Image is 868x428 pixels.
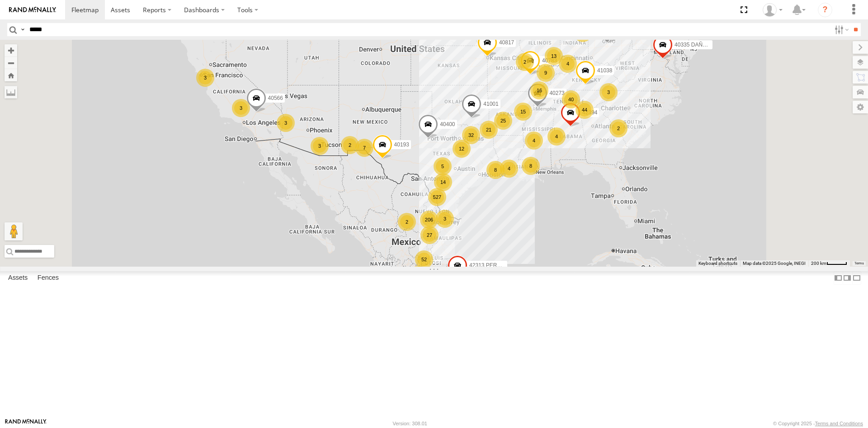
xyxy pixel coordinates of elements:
span: 41001 [483,101,498,108]
div: 52 [415,250,433,268]
div: 12 [453,140,471,158]
span: 40335 DAÑADO [675,42,714,48]
div: 5 [434,157,452,175]
button: Map Scale: 200 km per 42 pixels [808,260,850,267]
div: 14 [434,173,452,191]
label: Search Filter Options [831,23,850,36]
div: 2 [398,213,416,231]
span: 41038 [597,67,612,74]
div: 4 [500,160,518,178]
label: Fences [33,272,63,284]
div: 25 [494,112,512,130]
div: 8 [486,161,505,179]
a: Visit our Website [5,419,47,428]
div: 2 [516,53,534,71]
div: 3 [232,99,250,117]
button: Drag Pegman onto the map to open Street View [5,222,23,240]
div: Juan Lopez [759,3,786,17]
a: Terms and Conditions [815,421,863,426]
span: Map data ©2025 Google, INEGI [743,261,806,266]
div: 15 [514,103,532,121]
div: 4 [525,132,543,150]
div: 206 [420,211,438,229]
div: 527 [428,188,446,206]
div: 4 [547,127,566,146]
div: 13 [545,47,563,65]
div: 3 [436,210,454,228]
button: Zoom Home [5,69,17,81]
span: 40817 [499,40,514,46]
div: 2 [341,136,359,154]
div: 32 [462,126,480,144]
div: 3 [277,114,295,132]
label: Search Query [19,23,26,36]
div: 7 [355,139,373,157]
div: 4 [559,55,577,73]
div: 2 [609,119,627,137]
label: Dock Summary Table to the Left [834,271,843,284]
div: 3 [599,83,618,101]
div: 165 [409,266,427,284]
a: Terms (opens in new tab) [854,262,864,265]
div: 44 [576,101,594,119]
span: 40400 [440,121,455,127]
label: Assets [4,272,32,284]
div: 40 [562,90,580,108]
span: 40193 [394,142,409,148]
img: rand-logo.svg [9,7,56,13]
button: Keyboard shortcuts [698,260,737,267]
label: Dock Summary Table to the Right [843,271,852,284]
div: Version: 308.01 [393,421,427,426]
span: 40566 [268,95,283,101]
div: 8 [522,157,540,175]
div: 9 [537,64,555,82]
label: Hide Summary Table [852,271,861,284]
button: Zoom out [5,56,17,69]
span: 40783 [542,57,557,64]
div: © Copyright 2025 - [773,421,863,426]
div: 21 [480,121,498,139]
span: 40273 [549,90,564,97]
div: 3 [311,137,329,155]
div: 27 [420,226,439,244]
div: 3 [196,69,214,87]
button: Zoom in [5,44,17,56]
span: 42313 PERDIDO [469,262,510,268]
label: Measure [5,86,17,99]
label: Map Settings [853,101,868,113]
div: 16 [530,81,548,99]
span: 200 km [811,261,826,266]
i: ? [818,3,832,17]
